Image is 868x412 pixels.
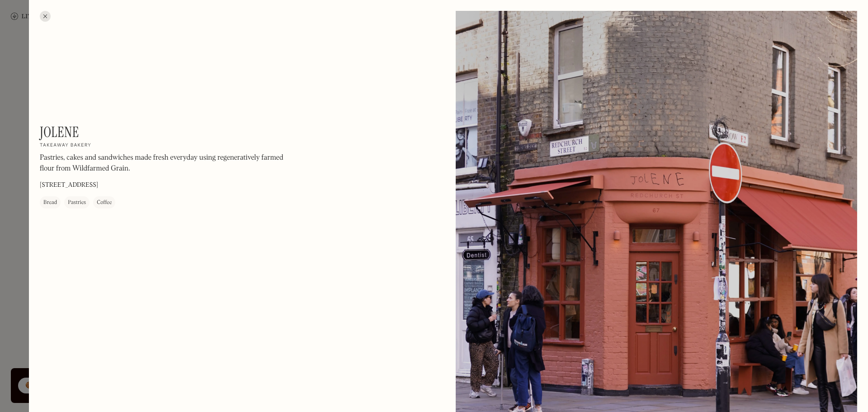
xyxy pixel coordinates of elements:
[40,181,98,190] p: [STREET_ADDRESS]
[43,199,57,208] div: Bread
[68,199,86,208] div: Pastries
[40,143,91,149] h2: Takeaway bakery
[97,199,112,208] div: Coffee
[40,153,284,175] p: Pastries, cakes and sandwiches made fresh everyday using regeneratively farmed flour from Wildfar...
[40,123,79,141] h1: Jolene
